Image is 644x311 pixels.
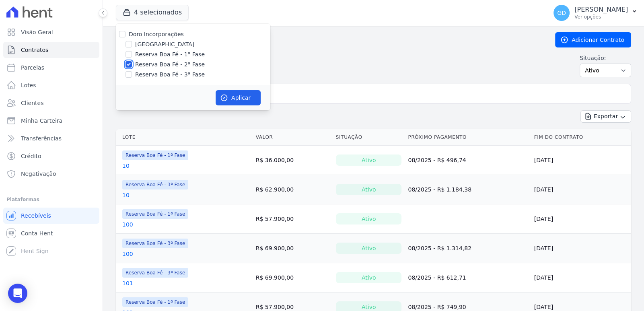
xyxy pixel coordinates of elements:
[3,130,99,146] a: Transferências
[253,234,333,263] td: R$ 69.900,00
[3,225,99,241] a: Conta Hent
[122,209,188,219] span: Reserva Boa Fé - 1ª Fase
[21,46,48,54] span: Contratos
[336,154,402,166] div: Ativo
[408,157,466,163] a: 08/2025 - R$ 496,74
[555,32,631,47] a: Adicionar Contrato
[122,220,133,229] a: 100
[253,129,333,146] th: Valor
[21,134,62,142] span: Transferências
[122,250,133,258] a: 100
[336,213,402,224] div: Ativo
[135,40,194,49] label: [GEOGRAPHIC_DATA]
[21,152,41,160] span: Crédito
[122,297,188,307] span: Reserva Boa Fé - 1ª Fase
[21,99,43,107] span: Clientes
[574,6,628,14] p: [PERSON_NAME]
[122,279,133,287] a: 101
[333,129,405,146] th: Situação
[547,2,644,24] button: GD [PERSON_NAME] Ver opções
[253,204,333,234] td: R$ 57.900,00
[336,184,402,195] div: Ativo
[3,148,99,164] a: Crédito
[122,162,130,170] a: 10
[3,166,99,182] a: Negativação
[531,263,631,292] td: [DATE]
[122,150,188,160] span: Reserva Boa Fé - 1ª Fase
[21,117,62,125] span: Minha Carteira
[122,268,188,278] span: Reserva Boa Fé - 3ª Fase
[580,54,631,62] label: Situação:
[408,186,471,193] a: 08/2025 - R$ 1.184,38
[116,129,253,146] th: Lote
[405,129,531,146] th: Próximo Pagamento
[116,5,189,20] button: 4 selecionados
[8,284,27,303] div: Open Intercom Messenger
[122,191,130,199] a: 10
[531,204,631,234] td: [DATE]
[3,60,99,76] a: Parcelas
[574,14,628,20] p: Ver opções
[6,195,96,204] div: Plataformas
[3,208,99,224] a: Recebíveis
[3,77,99,93] a: Lotes
[21,81,36,89] span: Lotes
[135,50,205,59] label: Reserva Boa Fé - 1ª Fase
[21,212,51,220] span: Recebíveis
[135,70,205,79] label: Reserva Boa Fé - 3ª Fase
[336,243,402,254] div: Ativo
[21,229,53,237] span: Conta Hent
[408,304,466,310] a: 08/2025 - R$ 749,90
[336,272,402,283] div: Ativo
[253,263,333,292] td: R$ 69.900,00
[122,239,188,248] span: Reserva Boa Fé - 3ª Fase
[531,146,631,175] td: [DATE]
[122,180,188,189] span: Reserva Boa Fé - 3ª Fase
[216,90,261,105] button: Aplicar
[253,146,333,175] td: R$ 36.000,00
[21,64,44,72] span: Parcelas
[531,129,631,146] th: Fim do Contrato
[557,10,566,16] span: GD
[531,175,631,204] td: [DATE]
[531,234,631,263] td: [DATE]
[21,170,56,178] span: Negativação
[135,60,205,69] label: Reserva Boa Fé - 2ª Fase
[21,28,53,36] span: Visão Geral
[116,33,542,47] h2: Contratos
[580,110,631,123] button: Exportar
[3,113,99,129] a: Minha Carteira
[253,175,333,204] td: R$ 62.900,00
[3,95,99,111] a: Clientes
[3,24,99,40] a: Visão Geral
[408,274,466,281] a: 08/2025 - R$ 612,71
[129,86,628,102] input: Buscar por nome do lote
[129,31,184,37] label: Doro Incorporações
[408,245,471,251] a: 08/2025 - R$ 1.314,82
[3,42,99,58] a: Contratos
